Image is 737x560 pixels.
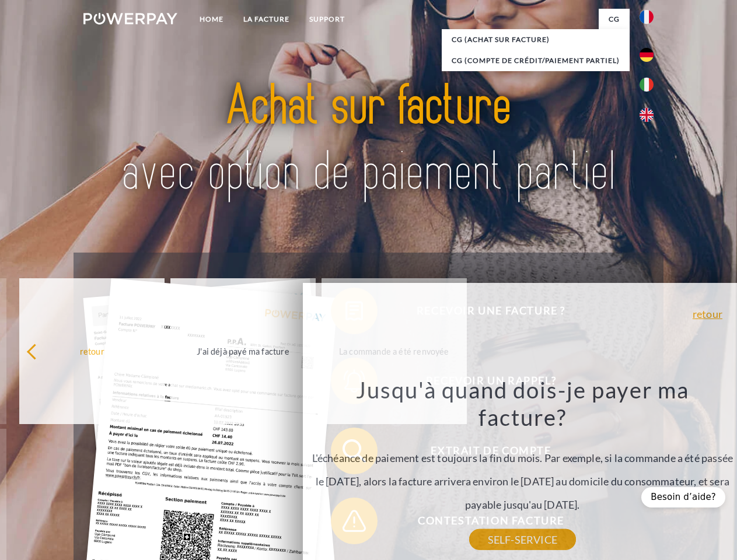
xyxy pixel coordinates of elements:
a: retour [693,309,722,319]
img: title-powerpay_fr.svg [111,56,626,223]
div: Besoin d’aide? [641,487,725,508]
img: logo-powerpay-white.svg [83,13,177,24]
img: de [640,48,654,62]
a: CG [599,9,630,30]
img: en [640,108,654,122]
div: retour [26,343,158,359]
img: it [640,78,654,92]
a: Home [190,9,233,30]
div: L'échéance de paiement est toujours la fin du mois. Par exemple, si la commande a été passée le [... [309,376,735,540]
img: fr [640,10,654,24]
h3: Jusqu'à quand dois-je payer ma facture? [309,376,735,432]
a: LA FACTURE [233,9,299,30]
a: Support [299,9,355,30]
a: CG (achat sur facture) [442,29,630,50]
a: SELF-SERVICE [469,529,576,550]
a: CG (Compte de crédit/paiement partiel) [442,50,630,71]
div: J'ai déjà payé ma facture [177,343,309,359]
